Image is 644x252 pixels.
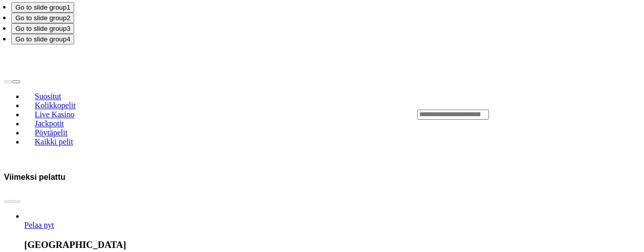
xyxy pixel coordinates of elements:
span: Go to slide group 2 [15,14,70,22]
button: prev slide [4,80,12,83]
button: Go to slide group4 [11,34,74,44]
button: prev slide [4,200,12,203]
a: Live Kasino [24,107,85,122]
span: Kaikki pelit [31,137,77,146]
span: Go to slide group 4 [15,35,70,43]
span: Pelaa nyt [24,221,54,229]
a: Suositut [24,88,72,104]
span: HEDELMÄISEN NOPEAT KOTIUTUKSET JA TALLETUKSET [282,56,426,62]
span: Go to slide group 1 [15,4,70,11]
span: JOS HALUAT PARHAAT TARJOUKSET, TILAA UUTISKIRJE [120,56,262,62]
span: UUSIA HEDELMÄPELEJÄ JOKA VIIKKO [447,56,546,62]
header: Lobby [4,65,640,164]
button: next slide [12,200,20,203]
span: Pöytäpelit [31,128,72,137]
h3: [GEOGRAPHIC_DATA] [24,239,640,250]
button: Go to slide group1 [11,2,74,13]
input: Search [417,110,489,120]
button: Go to slide group2 [11,13,74,23]
span: Jackpotit [31,119,68,128]
a: Jackpotit [24,116,74,131]
a: Pöytäpelit [24,125,78,140]
nav: Lobby [4,75,397,155]
span: UUSIA HEDELMÄPELEJÄ JOKA VIIKKO [1,56,100,62]
button: Go to slide group3 [11,23,74,34]
a: Kolikkopelit [24,97,86,113]
span: Kolikkopelit [31,101,80,110]
span: Live Kasino [31,110,79,119]
h3: Viimeksi pelattu [4,172,66,182]
button: next slide [12,80,20,83]
article: Rip City [24,212,640,250]
span: Suositut [31,92,65,100]
span: Go to slide group 3 [15,25,70,32]
a: Rip City [24,221,54,229]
